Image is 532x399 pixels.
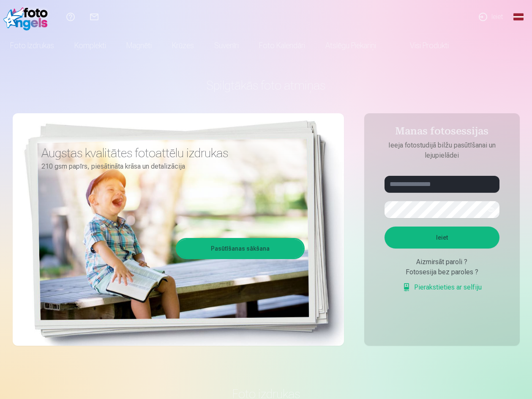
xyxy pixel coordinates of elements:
[385,257,499,267] div: Aizmirsāt paroli ?
[41,161,298,172] p: 210 gsm papīrs, piesātināta krāsa un detalizācija
[204,34,249,57] a: Suvenīri
[116,34,162,57] a: Magnēti
[376,125,508,140] h4: Manas fotosessijas
[41,145,298,161] h3: Augstas kvalitātes fotoattēlu izdrukas
[385,227,499,249] button: Ieiet
[162,34,204,57] a: Krūzes
[3,3,52,30] img: /fa1
[386,34,459,57] a: Visi produkti
[402,282,482,292] a: Pierakstieties ar selfiju
[376,140,508,161] p: Ieeja fotostudijā bilžu pasūtīšanai un lejupielādei
[385,267,499,277] div: Fotosesija bez paroles ?
[64,34,116,57] a: Komplekti
[177,239,303,258] a: Pasūtīšanas sākšana
[315,34,386,57] a: Atslēgu piekariņi
[249,34,315,57] a: Foto kalendāri
[13,78,520,93] h1: Spilgtākās foto atmiņas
